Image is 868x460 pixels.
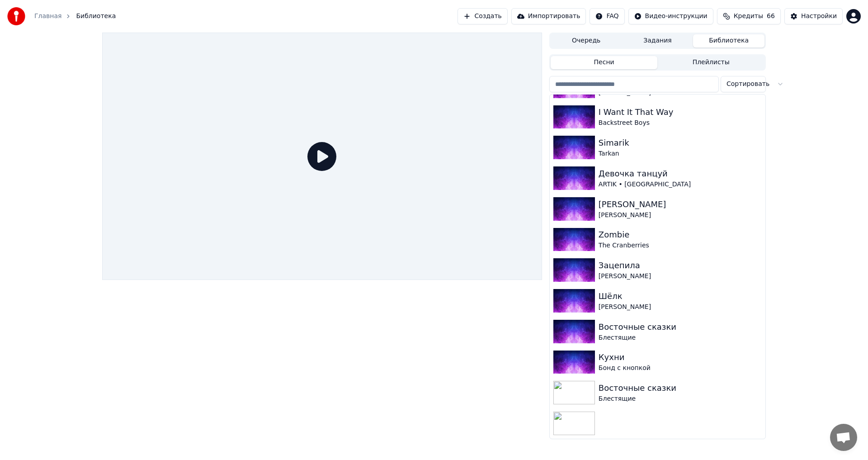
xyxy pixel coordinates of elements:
button: Видео-инструкции [628,8,713,24]
div: Backstreet Boys [599,119,762,128]
button: Задания [622,34,693,47]
div: [PERSON_NAME] [599,211,762,220]
div: I Want It That Way [599,106,762,119]
div: ARTIK • [GEOGRAPHIC_DATA] [599,180,762,189]
button: Плейлисты [657,56,764,69]
div: Zombie [599,228,762,241]
div: Блестящие [599,333,762,342]
div: Бонд с кнопкой [599,364,762,373]
span: 66 [767,12,775,21]
div: Блестящие [599,394,762,403]
button: Настройки [784,8,843,24]
button: Создать [458,8,507,24]
div: Зацепила [599,259,762,272]
div: Девочка танцуй [599,167,762,180]
span: Сортировать [726,80,769,89]
span: Библиотека [76,12,116,21]
div: [PERSON_NAME] [599,198,762,211]
div: Восточные сказки [599,382,762,394]
a: Главная [34,12,61,21]
button: Песни [551,56,658,69]
button: Библиотека [693,34,764,47]
div: The Cranberries [599,241,762,250]
div: Восточные сказки [599,321,762,333]
img: youka [7,7,25,25]
nav: breadcrumb [34,12,116,21]
div: Открытый чат [830,424,857,451]
button: Импортировать [511,8,586,24]
button: Очередь [551,34,622,47]
div: Настройки [801,12,837,21]
button: FAQ [590,8,624,24]
div: [PERSON_NAME] [599,272,762,281]
div: Simarik [599,137,762,149]
button: Кредиты66 [717,8,781,24]
div: [PERSON_NAME] [599,303,762,312]
span: Кредиты [734,12,763,21]
div: Кухни [599,351,762,364]
div: Шёлк [599,290,762,303]
div: Tarkan [599,149,762,158]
